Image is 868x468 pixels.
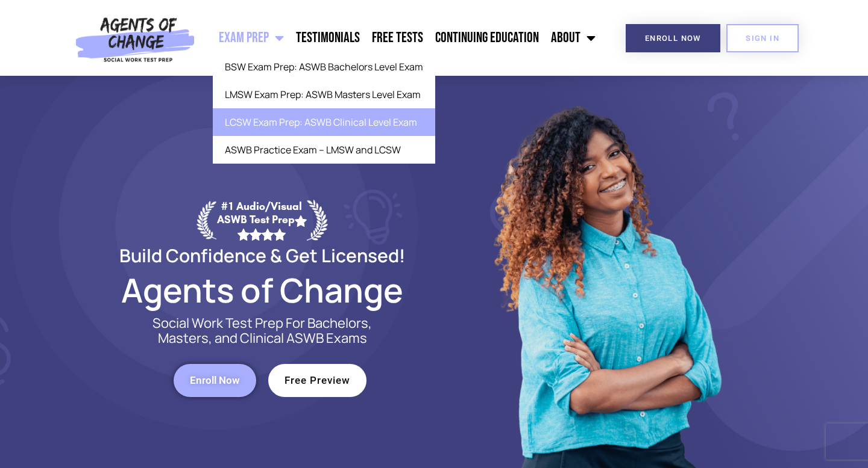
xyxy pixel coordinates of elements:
[268,364,366,397] a: Free Preview
[201,23,602,53] nav: Menu
[213,108,435,136] a: LCSW Exam Prep: ASWB Clinical Level Exam
[216,200,307,240] div: #1 Audio/Visual ASWB Test Prep
[645,34,701,42] span: Enroll Now
[90,247,434,264] h2: Build Confidence & Get Licensed!
[746,34,779,42] span: SIGN IN
[213,23,290,53] a: Exam Prep
[366,23,429,53] a: Free Tests
[429,23,545,53] a: Continuing Education
[213,53,435,164] ul: Exam Prep
[190,375,240,386] span: Enroll Now
[290,23,366,53] a: Testimonials
[213,81,435,108] a: LMSW Exam Prep: ASWB Masters Level Exam
[726,24,799,52] a: SIGN IN
[174,364,256,397] a: Enroll Now
[213,136,435,164] a: ASWB Practice Exam – LMSW and LCSW
[139,316,386,346] p: Social Work Test Prep For Bachelors, Masters, and Clinical ASWB Exams
[90,276,434,304] h2: Agents of Change
[626,24,720,52] a: Enroll Now
[213,53,435,81] a: BSW Exam Prep: ASWB Bachelors Level Exam
[545,23,602,53] a: About
[285,375,350,386] span: Free Preview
